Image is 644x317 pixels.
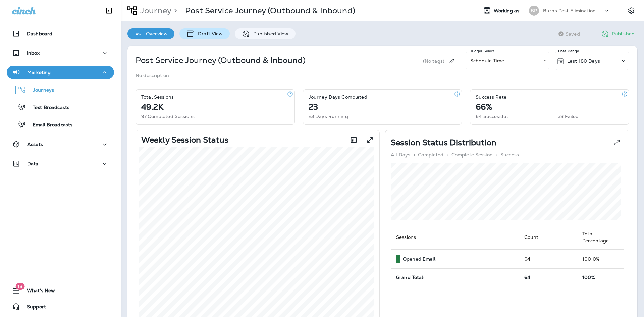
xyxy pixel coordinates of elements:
[141,114,195,119] p: 97 Completed Sessions
[250,31,289,36] p: Published View
[7,138,114,151] button: Assets
[543,8,596,13] p: Burns Pest Elimination
[136,55,306,66] p: Post Service Journey (Outbound & Inbound)
[496,152,498,157] p: >
[363,133,377,147] button: View graph expanded to full screen
[138,6,171,16] p: Journey
[7,300,114,313] button: Support
[558,114,579,119] p: 33 Failed
[396,274,425,280] span: Grand Total:
[27,142,43,147] p: Assets
[451,152,493,157] p: Complete Session
[26,105,69,111] p: Text Broadcasts
[519,250,577,269] td: 64
[566,31,580,37] span: Saved
[625,5,637,17] button: Settings
[347,133,361,147] button: Toggle between session count and session percentage
[500,152,519,157] p: Success
[519,225,577,250] th: Count
[476,94,506,100] p: Success Rate
[529,6,539,16] div: BP
[15,283,24,290] span: 18
[403,256,435,262] p: Opened Email
[136,73,169,78] p: No description
[141,104,163,110] p: 49.2K
[27,161,39,166] p: Data
[7,157,114,170] button: Data
[567,58,600,64] p: Last 180 Days
[26,87,54,94] p: Journeys
[195,31,223,36] p: Draft View
[476,104,492,110] p: 66%
[7,46,114,60] button: Inbox
[7,100,114,114] button: Text Broadcasts
[20,304,46,312] span: Support
[309,104,318,110] p: 23
[558,48,580,54] p: Date Range
[27,70,51,75] p: Marketing
[185,6,355,16] p: Post Service Journey (Outbound & Inbound)
[391,152,410,157] p: All Days
[494,8,522,14] span: Working as:
[391,225,519,250] th: Sessions
[476,114,508,119] p: 64 Successful
[27,31,52,36] p: Dashboard
[7,83,114,97] button: Journeys
[141,94,174,100] p: Total Sessions
[7,66,114,79] button: Marketing
[466,52,549,69] div: Schedule Time
[171,6,177,16] p: >
[26,122,72,128] p: Email Broadcasts
[418,152,443,157] p: Completed
[143,31,168,36] p: Overview
[470,49,494,54] label: Trigger Select
[446,52,458,70] div: Edit
[27,50,40,56] p: Inbox
[524,274,530,280] span: 64
[610,136,624,149] button: View Pie expanded to full screen
[7,284,114,297] button: 18What's New
[414,152,415,157] p: >
[582,274,595,280] span: 100%
[100,4,118,17] button: Collapse Sidebar
[309,114,348,119] p: 23 Days Running
[447,152,449,157] p: >
[612,31,635,36] p: Published
[20,288,55,296] span: What's New
[7,27,114,40] button: Dashboard
[141,137,228,143] p: Weekly Session Status
[577,250,624,269] td: 100.0 %
[577,225,624,250] th: Total Percentage
[391,140,496,145] p: Session Status Distribution
[423,58,444,64] p: (No tags)
[7,117,114,131] button: Email Broadcasts
[309,94,367,100] p: Journey Days Completed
